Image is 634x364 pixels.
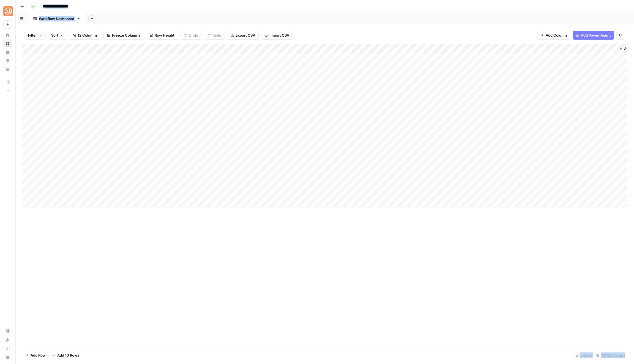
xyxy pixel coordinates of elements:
button: Row Height [146,31,178,40]
button: Add Power Agent [573,31,614,40]
a: Opportunities [3,56,12,65]
button: 12 Columns [69,31,101,40]
span: Add Power Agent [581,32,611,38]
span: Import CSV [269,32,289,38]
div: 6 Rows [573,351,594,360]
a: Learning Hub [3,344,12,353]
a: Home [3,31,12,40]
button: Freeze Columns [103,31,144,40]
button: Help + Support [3,353,12,362]
span: Add Row [31,352,46,358]
a: Your Data [3,65,12,74]
span: 12 Columns [78,32,98,38]
span: Add Column [546,32,567,38]
span: Redo [212,32,221,38]
span: Undo [189,32,198,38]
button: Add Column [537,31,570,40]
img: SimpleTiger Logo [3,6,13,16]
button: Redo [204,31,225,40]
div: Workflow Dashboard [39,16,74,21]
span: Add 10 Rows [57,352,79,358]
button: Export CSV [227,31,259,40]
a: Insights [3,48,12,57]
button: Sort [48,31,67,40]
span: Row Height [155,32,174,38]
button: Filter [24,31,45,40]
button: Undo [180,31,202,40]
a: Settings [3,327,12,335]
span: Freeze Columns [112,32,140,38]
div: 12/12 Columns [594,351,627,360]
a: Usage [3,335,12,344]
span: Sort [51,32,58,38]
span: Export CSV [236,32,255,38]
a: Browse [3,39,12,48]
button: Import CSV [261,31,293,40]
button: Add 10 Rows [49,351,83,360]
a: Workflow Dashboard [28,13,85,24]
button: Workspace: SimpleTiger [3,4,12,18]
span: Filter [28,32,37,38]
button: Add Row [22,351,49,360]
